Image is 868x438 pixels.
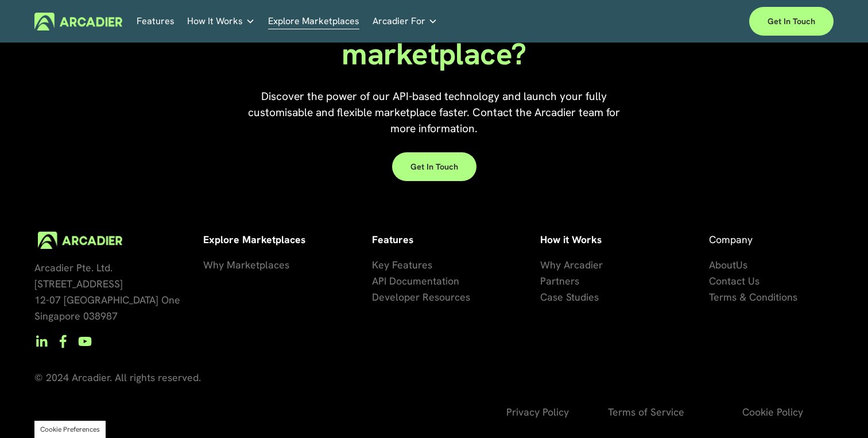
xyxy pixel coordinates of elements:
[268,13,359,30] a: Explore Marketplaces
[709,273,759,289] a: Contact Us
[553,290,599,303] span: se Studies
[540,290,553,303] span: Ca
[187,13,255,30] a: folder dropdown
[709,274,759,287] span: Contact Us
[540,274,546,287] span: P
[736,258,747,271] span: Us
[203,257,289,273] a: Why Marketplaces
[187,13,243,29] span: How It Works
[608,405,684,418] span: Terms of Service
[709,258,736,271] span: About
[34,13,122,30] img: Arcadier
[372,257,432,273] a: Key Features
[34,421,106,438] section: Manage previously selected cookie options
[137,13,175,30] a: Features
[506,405,569,418] span: Privacy Policy
[608,404,684,420] a: Terms of Service
[301,1,567,72] h1: your marketplace?
[372,289,470,305] a: Developer Resources
[34,335,48,348] a: LinkedIn
[749,7,834,36] a: Get in touch
[540,257,603,273] a: Why Arcadier
[709,289,797,305] a: Terms & Conditions
[203,258,289,271] span: Why Marketplaces
[709,257,736,273] a: About
[372,274,459,287] span: API Documentation
[372,233,413,246] strong: Features
[540,233,602,246] strong: How it Works
[540,258,603,271] span: Why Arcadier
[742,405,803,418] span: Cookie Policy
[553,289,599,305] a: se Studies
[709,233,753,246] span: Company
[709,290,797,303] span: Terms & Conditions
[40,425,100,434] button: Cookie Preferences
[742,404,803,420] a: Cookie Policy
[540,289,553,305] a: Ca
[372,258,432,271] span: Key Features
[546,273,579,289] a: artners
[203,233,305,246] strong: Explore Marketplaces
[372,290,470,303] span: Developer Resources
[34,261,180,322] span: Arcadier Pte. Ltd. [STREET_ADDRESS] 12-07 [GEOGRAPHIC_DATA] One Singapore 038987
[373,13,425,29] span: Arcadier For
[506,404,569,420] a: Privacy Policy
[34,371,201,384] span: © 2024 Arcadier. All rights reserved.
[811,383,868,438] iframe: Chat Widget
[392,152,476,181] a: Get in touch
[540,273,546,289] a: P
[372,273,459,289] a: API Documentation
[248,89,623,136] span: Discover the power of our API-based technology and launch your fully customisable and flexible ma...
[373,13,437,30] a: folder dropdown
[56,335,70,348] a: Facebook
[78,335,92,348] a: YouTube
[546,274,579,287] span: artners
